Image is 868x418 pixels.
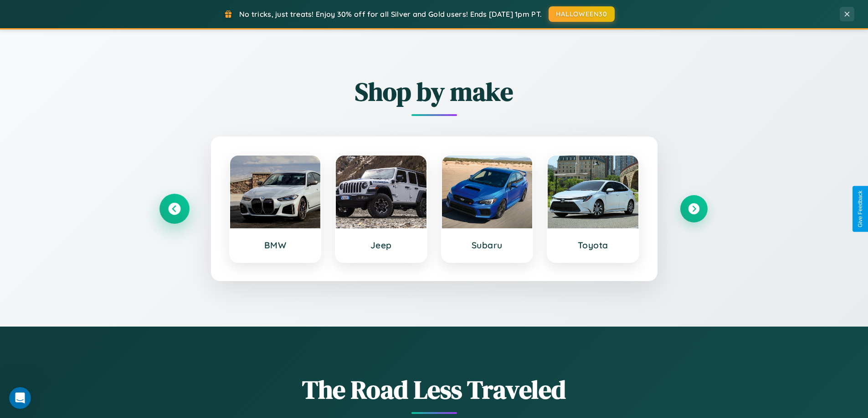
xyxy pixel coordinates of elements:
[345,240,417,251] h3: Jeep
[549,6,615,22] button: HALLOWEEN30
[9,387,31,409] iframe: Intercom live chat
[239,10,542,19] span: No tricks, just treats! Enjoy 30% off for all Silver and Gold users! Ends [DATE] 1pm PT.
[161,372,708,407] h1: The Road Less Traveled
[161,74,708,109] h2: Shop by make
[557,240,629,251] h3: Toyota
[857,191,863,227] div: Give Feedback
[451,240,524,251] h3: Subaru
[239,240,312,251] h3: BMW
